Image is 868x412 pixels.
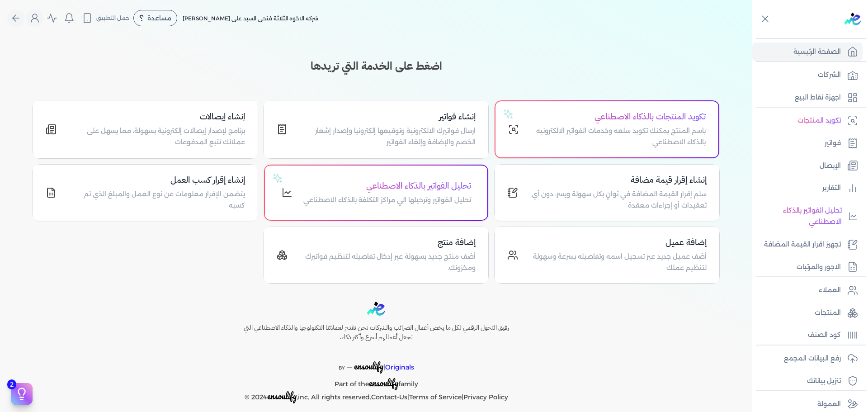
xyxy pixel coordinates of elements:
h4: إنشاء إيصالات [67,110,245,123]
a: كود الصنف [752,326,863,345]
p: ارسال فواتيرك الالكترونية وتوقيعها إلكترونيا وإصدار إشعار الخصم والإضافة وإلغاء الفواتير [298,125,476,148]
span: Originals [385,363,414,371]
span: ensoulify [369,376,398,390]
h4: تكويد المنتجات بالذكاء الاصطناعي [530,110,706,123]
a: تجهيز اقرار القيمة المضافة [752,235,863,254]
h3: اضغط على الخدمة التي تريدها [33,58,720,74]
sup: __ [347,362,352,368]
p: فواتير [825,137,841,149]
h4: إنشاء فواتير [298,110,476,123]
span: شركه الاخوه الثلاثة فتحى السيد على [PERSON_NAME] [183,15,318,22]
a: التقارير [752,179,863,198]
p: باسم المنتج يمكنك تكويد سلعه وخدمات الفواتير الالكترونيه بالذكاء الاصطناعي [530,125,706,148]
p: | [224,350,528,374]
p: الشركات [818,69,841,81]
p: أضف عميل جديد عبر تسجيل اسمه وتفاصيله بسرعة وسهولة لتنظيم عملك [529,251,707,274]
a: Terms of Service [409,393,462,401]
a: الاجور والمرتبات [752,258,863,277]
h4: تحليل الفواتير بالذكاء الاصطناعي [303,180,471,193]
p: اجهزة نقاط البيع [795,92,841,104]
a: اجهزة نقاط البيع [752,88,863,107]
h4: إنشاء إقرار كسب العمل [67,174,245,187]
a: المنتجات [752,303,863,322]
a: ensoulify [369,380,398,388]
p: الصفحة الرئيسية [793,46,841,58]
span: BY [339,365,345,371]
a: تكويد المنتجات بالذكاء الاصطناعيباسم المنتج يمكنك تكويد سلعه وخدمات الفواتير الالكترونيه بالذكاء ... [494,100,720,159]
p: تحليل الفواتير وترحيلها الي مراكز التكلفة بالذكاء الاصطناعي [303,194,471,206]
a: إضافة منتجأضف منتج جديد بسهولة عبر إدخال تفاصيله لتنظيم فواتيرك ومخزونك. [264,227,489,284]
img: logo [844,13,861,25]
h4: إضافة منتج [298,236,476,249]
p: رفع البيانات المجمع [784,353,841,365]
a: فواتير [752,134,863,153]
h4: إنشاء إقرار قيمة مضافة [529,174,707,187]
button: حمل التطبيق [80,10,132,26]
a: إنشاء إيصالاتبرنامج لإصدار إيصالات إلكترونية بسهولة، مما يسهل على عملائك تتبع المدفوعات [33,100,258,159]
button: 2 [11,383,33,405]
p: © 2024 ,inc. All rights reserved. | | [224,390,528,403]
div: مساعدة [133,10,177,26]
h6: رفيق التحول الرقمي لكل ما يخص أعمال الضرائب والشركات نحن نقدم لعملائنا التكنولوجيا والذكاء الاصطن... [224,323,528,342]
p: برنامج لإصدار إيصالات إلكترونية بسهولة، مما يسهل على عملائك تتبع المدفوعات [67,125,245,148]
p: العمولة [817,398,841,410]
span: ensoulify [267,389,297,403]
a: Privacy Policy [463,393,508,401]
span: 2 [7,379,16,389]
a: تنزيل بياناتك [752,372,863,391]
p: يتضمن الإقرار معلومات عن نوع العمل والمبلغ الذي تم كسبه [67,189,245,212]
p: Part of the family [224,374,528,390]
span: ensoulify [354,359,383,373]
p: الإيصال [820,160,841,172]
p: الاجور والمرتبات [797,261,841,273]
a: الشركات [752,66,863,85]
p: المنتجات [815,307,841,319]
p: سلم إقرار القيمة المضافة في ثوانٍ بكل سهولة ويسر، دون أي تعقيدات أو إجراءات معقدة [529,189,707,212]
p: كود الصنف [808,329,841,341]
p: التقارير [822,182,841,194]
a: إنشاء إقرار قيمة مضافةسلم إقرار القيمة المضافة في ثوانٍ بكل سهولة ويسر، دون أي تعقيدات أو إجراءات... [494,164,720,221]
p: العملاء [819,284,841,296]
a: Contact-Us [371,393,407,401]
a: إنشاء إقرار كسب العمليتضمن الإقرار معلومات عن نوع العمل والمبلغ الذي تم كسبه [33,164,258,221]
p: أضف منتج جديد بسهولة عبر إدخال تفاصيله لتنظيم فواتيرك ومخزونك. [298,251,476,274]
a: تكويد المنتجات [752,111,863,130]
img: logo [367,302,385,316]
h4: إضافة عميل [529,236,707,249]
span: مساعدة [147,15,171,21]
span: حمل التطبيق [96,14,129,22]
p: تنزيل بياناتك [807,375,841,387]
a: إنشاء فواتيرارسال فواتيرك الالكترونية وتوقيعها إلكترونيا وإصدار إشعار الخصم والإضافة وإلغاء الفواتير [264,100,489,159]
a: تحليل الفواتير بالذكاء الاصطناعيتحليل الفواتير وترحيلها الي مراكز التكلفة بالذكاء الاصطناعي [264,164,489,221]
p: تحليل الفواتير بالذكاء الاصطناعي [757,205,842,228]
a: الإيصال [752,156,863,175]
a: إضافة عميلأضف عميل جديد عبر تسجيل اسمه وتفاصيله بسرعة وسهولة لتنظيم عملك [494,227,720,284]
a: الصفحة الرئيسية [752,43,863,62]
a: تحليل الفواتير بالذكاء الاصطناعي [752,201,863,232]
p: تكويد المنتجات [797,115,841,127]
a: رفع البيانات المجمع [752,349,863,368]
p: تجهيز اقرار القيمة المضافة [764,239,841,251]
a: العملاء [752,281,863,300]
